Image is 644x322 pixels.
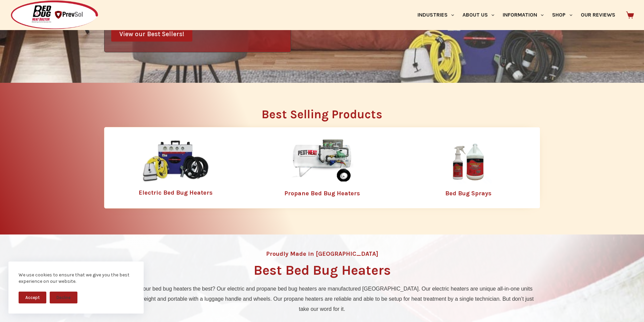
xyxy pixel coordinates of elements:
[119,31,184,38] span: View our Best Sellers!
[19,272,134,285] div: We use cookies to ensure that we give you the best experience on our website.
[111,27,192,42] a: View our Best Sellers!
[266,251,378,257] h4: Proudly Made in [GEOGRAPHIC_DATA]
[254,264,391,277] h1: Best Bed Bug Heaters
[104,108,540,120] h2: Best Selling Products
[19,292,46,303] button: Accept
[139,189,213,196] a: Electric Bed Bug Heaters
[284,190,360,197] a: Propane Bed Bug Heaters
[50,292,77,303] button: Decline
[445,190,492,197] a: Bed Bug Sprays
[108,284,537,315] p: What makes our bed bug heaters the best? Our electric and propane bed bug heaters are manufacture...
